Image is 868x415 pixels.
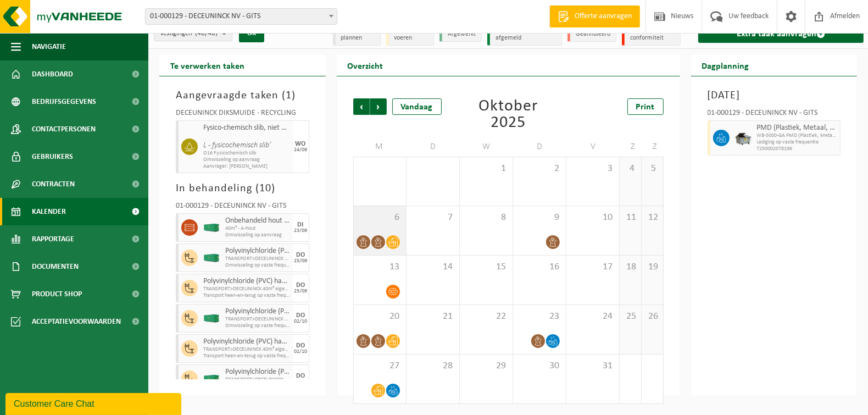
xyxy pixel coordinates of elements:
[647,212,658,224] span: 12
[642,137,664,157] td: Z
[519,163,560,175] span: 2
[407,137,460,157] td: D
[757,139,838,146] span: Lediging op vaste frequentie
[286,90,292,101] span: 1
[32,280,82,308] span: Product Shop
[32,308,121,335] span: Acceptatievoorwaarden
[294,258,307,264] div: 25/09
[460,137,513,157] td: W
[203,353,290,359] span: Transport heen-en-terug op vaste frequentie
[519,212,560,224] span: 9
[708,87,841,104] h3: [DATE]
[32,60,73,88] span: Dashboard
[519,261,560,273] span: 16
[572,163,614,175] span: 3
[225,247,290,256] span: Polyvinylchloride (PVC) hard, profielen, pre-consumer
[412,360,454,372] span: 28
[32,143,73,170] span: Gebruikers
[647,163,658,175] span: 5
[572,311,614,323] span: 24
[627,98,664,115] a: Print
[625,311,636,323] span: 25
[757,132,838,139] span: WB-5000-GA PMD (Plastiek, Metaal, Drankkartons) (bedrijven)
[225,262,290,269] span: Omwisseling op vaste frequentie
[203,150,290,157] span: O16 Fysicochemisch slib
[386,23,434,46] li: Uit te voeren
[294,289,307,294] div: 25/09
[625,163,636,175] span: 4
[636,103,655,112] span: Print
[176,109,309,120] div: DECEUNINCK DIKSMUIDE - RECYCLING
[176,180,309,197] h3: In behandeling ( )
[757,146,838,152] span: T250002078196
[460,98,556,131] div: Oktober 2025
[567,27,616,42] li: Geannuleerd
[225,377,290,383] span: TRANSPORT>DECEUNINCK PVC POST CONSUMER
[296,282,305,289] div: DO
[203,375,220,383] img: HK-XC-40-GN-00
[225,217,290,225] span: Onbehandeld hout (A)
[225,368,290,377] span: Polyvinylchloride (PVC) hard, profielen, pre-consumer
[566,137,620,157] td: V
[225,256,290,262] span: TRANSPORT>DECEUNINCK PVC POST CONSUMER
[160,25,218,42] span: Vestigingen
[412,311,454,323] span: 21
[296,342,305,349] div: DO
[620,137,642,157] td: Z
[239,25,264,42] button: OK
[225,307,290,316] span: Polyvinylchloride (PVC) hard, profielen, pre-consumer
[519,360,560,372] span: 30
[32,88,96,115] span: Bedrijfsgegevens
[465,311,507,323] span: 22
[359,311,400,323] span: 20
[32,115,96,143] span: Contactpersonen
[465,163,507,175] span: 1
[572,212,614,224] span: 10
[359,261,400,273] span: 13
[708,109,841,120] div: 01-000129 - DECEUNINCK NV - GITS
[259,183,271,194] span: 10
[203,163,290,170] span: Aanvrager: [PERSON_NAME]
[294,379,307,385] div: 09/10
[32,33,66,60] span: Navigatie
[176,202,309,213] div: 01-000129 - DECEUNINCK NV - GITS
[225,232,290,239] span: Omwisseling op aanvraag
[176,87,309,104] h3: Aangevraagde taken ( )
[146,9,337,24] span: 01-000129 - DECEUNINCK NV - GITS
[298,222,304,228] div: DI
[294,319,307,324] div: 02/10
[572,11,635,22] span: Offerte aanvragen
[32,198,66,225] span: Kalender
[622,23,681,46] li: Non-conformiteit
[296,141,306,147] div: WO
[487,23,563,46] li: Afgewerkt en afgemeld
[647,311,658,323] span: 26
[294,228,307,234] div: 23/09
[203,157,290,163] span: Omwisseling op aanvraag
[203,286,290,292] span: TRANSPORT>DECEUNINCK 40m³ eigendom klant PVC, post-consumer
[159,54,255,76] h2: Te verwerken taken
[519,311,560,323] span: 23
[203,277,290,286] span: Polyvinylchloride (PVC) hard, profielen en buizen, post-consumer
[294,349,307,355] div: 02/10
[439,27,482,42] li: Afgewerkt
[203,346,290,353] span: TRANSPORT>DECEUNINCK 40m³ eigendom klant PVC, post-consumer
[392,98,442,115] div: Vandaag
[513,137,566,157] td: D
[296,373,305,379] div: DO
[353,98,370,115] span: Vorige
[647,261,658,273] span: 19
[625,261,636,273] span: 18
[465,360,507,372] span: 29
[203,292,290,299] span: Transport heen-en-terug op vaste frequentie
[294,147,307,153] div: 24/09
[412,212,454,224] span: 7
[353,137,407,157] td: M
[203,141,271,150] i: L - fysicochemisch slib’
[296,252,305,258] div: DO
[465,212,507,224] span: 8
[145,8,337,25] span: 01-000129 - DECEUNINCK NV - GITS
[337,54,394,76] h2: Overzicht
[203,224,220,232] img: HK-XC-40-GN-00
